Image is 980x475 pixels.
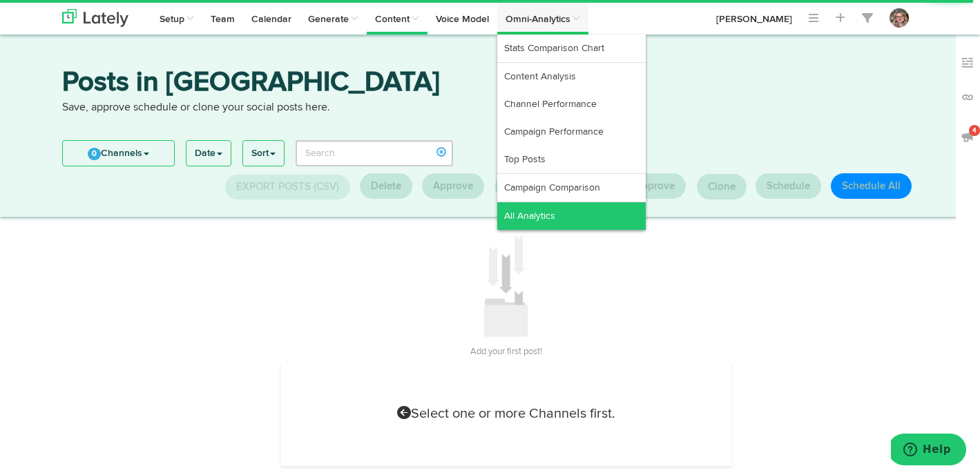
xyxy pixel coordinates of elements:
a: Content Analysis [497,63,646,90]
button: Request Approval [495,174,601,200]
div: Select one or more Channels first. [281,363,731,466]
a: Top Posts [497,146,646,173]
span: 0 [88,148,101,160]
a: Stats Comparison Chart [497,35,646,62]
a: Campaign Performance [497,118,646,146]
span: 4 [969,125,980,136]
a: All Analytics [497,202,646,230]
a: Channel Performance [497,90,646,118]
img: links_off.svg [961,90,974,104]
img: keywords_off.svg [961,56,974,70]
a: Campaign Comparison [497,174,646,202]
img: icon_add_something.svg [483,234,528,338]
button: Delete [360,173,412,199]
img: logo_lately_bg_light.svg [62,9,128,27]
h3: Add your first post! [281,338,731,363]
button: Schedule [756,173,821,199]
button: Schedule All [831,173,912,199]
a: Date [186,141,231,166]
input: Search [296,140,454,166]
button: Approve [422,173,484,199]
span: Clone [708,182,736,192]
button: Disapprove [610,173,686,199]
button: Export Posts (CSV) [225,175,350,200]
p: Save, approve schedule or clone your social posts here. [62,100,919,116]
h3: Posts in [GEOGRAPHIC_DATA] [62,69,919,100]
button: Clone [697,174,747,200]
a: Sort [243,141,284,166]
a: 0Channels [63,141,174,166]
iframe: Opens a widget where you can find more information [891,434,966,468]
img: OhcUycdS6u5e6MDkMfFl [890,8,909,28]
img: announcements_off.svg [961,130,974,144]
